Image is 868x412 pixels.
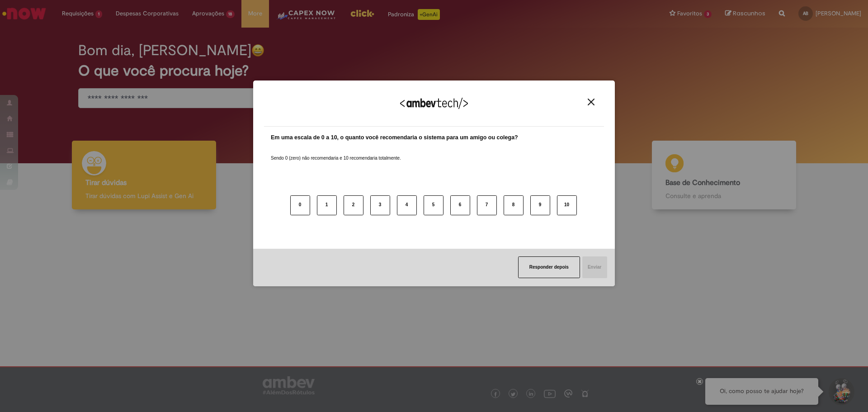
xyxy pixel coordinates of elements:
button: 7 [477,195,497,215]
button: 0 [290,195,310,215]
img: Close [588,99,594,105]
label: Sendo 0 (zero) não recomendaria e 10 recomendaria totalmente. [271,144,401,161]
button: 4 [397,195,417,215]
button: 8 [504,195,524,215]
button: Close [585,98,597,106]
button: 5 [424,195,443,215]
button: 6 [450,195,470,215]
button: 3 [370,195,390,215]
img: Logo Ambevtech [400,98,468,109]
button: 9 [530,195,550,215]
button: 10 [557,195,577,215]
button: Responder depois [518,256,580,278]
button: 2 [344,195,363,215]
label: Em uma escala de 0 a 10, o quanto você recomendaria o sistema para um amigo ou colega? [271,133,518,142]
button: 1 [317,195,337,215]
